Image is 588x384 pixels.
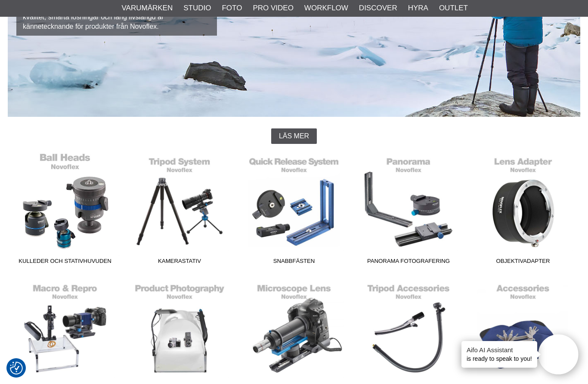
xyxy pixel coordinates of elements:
a: Objektivadapter [466,152,580,268]
a: Discover [359,3,397,14]
a: Foto [222,3,242,14]
span: Läs mer [279,132,309,140]
div: is ready to speak to you! [461,341,537,368]
a: Snabbfästen [237,152,351,268]
a: Panorama Fotografering [351,152,466,268]
a: Studio [183,3,211,14]
a: Workflow [304,3,348,14]
a: Hyra [408,3,428,14]
span: Panorama Fotografering [351,257,466,268]
span: Objektivadapter [466,257,580,268]
a: Outlet [439,3,468,14]
a: Kamerastativ [122,152,237,268]
span: Kamerastativ [122,257,237,268]
a: Varumärken [122,3,173,14]
button: Samtyckesinställningar [10,360,23,376]
a: Pro Video [253,3,293,14]
span: Snabbfästen [237,257,351,268]
span: Kulleder och Stativhuvuden [8,257,122,268]
img: Revisit consent button [10,362,23,375]
h4: Aifo AI Assistant [467,345,532,354]
a: Kulleder och Stativhuvuden [8,152,122,268]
